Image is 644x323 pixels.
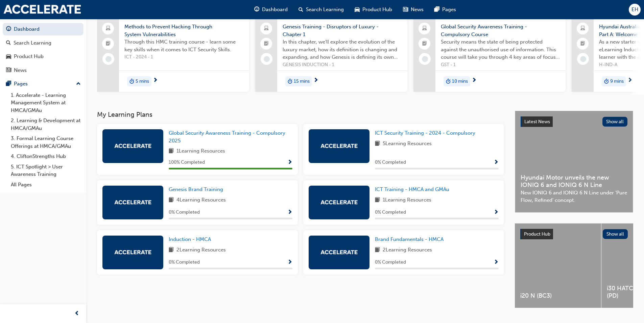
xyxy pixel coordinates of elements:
[375,129,478,137] a: ICT Security Training - 2024 - Compulsory
[8,162,84,180] a: 5. ICT Spotlight > User Awareness Training
[169,236,211,242] span: Induction - HMCA
[422,24,427,33] span: laptop-icon
[355,5,360,14] span: car-icon
[520,229,628,240] a: Product HubShow all
[287,158,292,167] button: Show Progress
[14,39,51,47] div: Search Learning
[287,258,292,267] button: Show Progress
[8,151,84,162] a: 4. CliftonStrengths Hub
[6,26,11,32] span: guage-icon
[169,147,174,156] span: book-icon
[452,78,468,85] span: 10 mins
[627,78,633,84] span: next-icon
[442,6,456,14] span: Pages
[287,210,292,216] span: Show Progress
[375,236,446,243] a: Brand Fundamentals - HMCA
[136,78,149,85] span: 5 mins
[114,250,151,254] img: accelerate-hmca
[375,130,475,136] span: ICT Security Training - 2024 - Compulsory
[494,260,499,266] span: Show Progress
[441,61,560,69] span: GST - 1
[6,40,11,46] span: search-icon
[105,56,112,62] span: learningRecordVerb_NONE-icon
[494,210,499,216] span: Show Progress
[375,236,444,242] span: Brand Fundamentals - HMCA
[413,18,566,92] a: Global Security Awareness Training - Compulsory CourseSecurity means the state of being protected...
[169,209,200,216] span: 0 % Completed
[422,56,428,62] span: learningRecordVerb_NONE-icon
[176,147,225,156] span: 1 Learning Resources
[169,196,174,205] span: book-icon
[313,78,318,84] span: next-icon
[383,196,431,205] span: 1 Learning Resources
[349,3,398,17] a: car-iconProduct Hub
[3,50,84,63] a: Product Hub
[398,3,429,17] a: news-iconNews
[3,64,84,77] a: News
[114,200,151,205] img: accelerate-hmca
[299,5,303,14] span: search-icon
[287,208,292,217] button: Show Progress
[603,229,628,239] button: Show all
[3,23,84,35] a: Dashboard
[8,115,84,133] a: 2. Learning & Development at HMCA/GMAu
[153,78,158,84] span: next-icon
[264,39,269,48] span: booktick-icon
[124,38,244,53] span: Through this HMC training course - learn some key skills when it comes to ICT Security Skills.
[521,189,627,204] span: New IONIQ 6 and IONIQ 6 N Line under ‘Pure Flow, Refined’ concept.
[3,5,81,14] img: accelerate-hmca
[264,24,269,33] span: laptop-icon
[524,231,550,237] span: Product Hub
[76,80,81,88] span: up-icon
[375,259,406,266] span: 0 % Completed
[375,159,406,166] span: 0 % Completed
[283,23,402,38] span: Genesis Training - Disruptors of Luxury - Chapter 1
[74,309,79,318] span: prev-icon
[294,78,310,85] span: 15 mins
[320,250,358,254] img: accelerate-hmca
[106,24,111,33] span: laptop-icon
[306,6,344,14] span: Search Learning
[264,56,270,62] span: learningRecordVerb_NONE-icon
[97,111,504,118] h3: My Learning Plans
[169,259,200,266] span: 0 % Completed
[254,5,259,14] span: guage-icon
[124,53,244,61] span: ICT - 2024 - 1
[176,246,226,254] span: 2 Learning Resources
[604,77,609,86] span: duration-icon
[124,23,244,38] span: Methods to Prevent Hacking Through System Vulnerabilities
[375,196,380,205] span: book-icon
[422,39,427,48] span: booktick-icon
[383,140,432,148] span: 5 Learning Resources
[580,56,586,62] span: learningRecordVerb_NONE-icon
[521,174,627,189] span: Hyundai Motor unveils the new IONIQ 6 and IONIQ 6 N Line
[441,38,560,61] span: Security means the state of being protected against the unauthorised use of information. This cou...
[580,39,585,48] span: booktick-icon
[524,119,550,125] span: Latest News
[6,54,11,60] span: car-icon
[97,18,249,92] a: Methods to Prevent Hacking Through System VulnerabilitiesThrough this HMC training course - learn...
[446,77,451,86] span: duration-icon
[580,24,585,33] span: laptop-icon
[3,37,84,49] a: Search Learning
[283,61,402,69] span: GENESIS INDUCTION - 1
[610,78,624,85] span: 9 mins
[494,208,499,217] button: Show Progress
[631,6,638,14] span: EH
[106,39,111,48] span: booktick-icon
[288,77,292,86] span: duration-icon
[602,117,628,127] button: Show all
[515,223,601,308] a: i20 N (BC3)
[283,38,402,61] span: In this chapter, we'll explore the evolution of the luxury market, how its definition is changing...
[169,130,285,144] span: Global Security Awareness Training - Compulsory 2025
[494,258,499,267] button: Show Progress
[3,22,84,78] button: DashboardSearch LearningProduct HubNews
[3,78,84,90] button: Pages
[441,23,560,38] span: Global Security Awareness Training - Compulsory Course
[14,66,27,74] div: News
[403,5,408,14] span: news-icon
[375,140,380,148] span: book-icon
[434,5,439,14] span: pages-icon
